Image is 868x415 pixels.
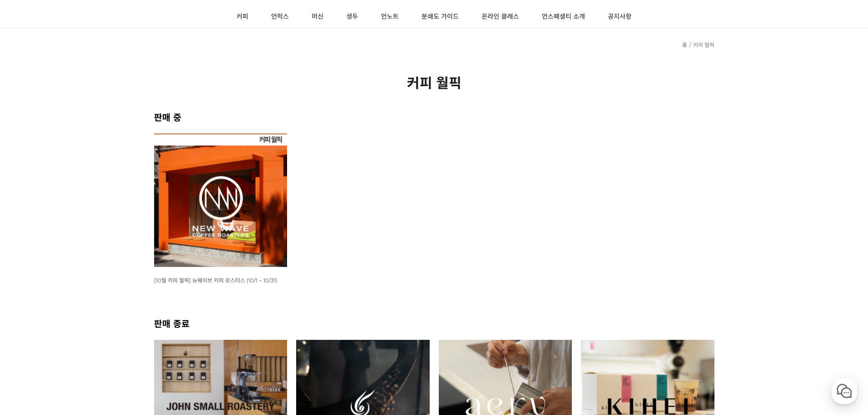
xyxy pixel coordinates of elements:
span: [10월 커피 월픽] 뉴웨이브 커피 로스터스 (10/1 ~ 10/31) [154,277,277,284]
a: 온라인 클래스 [470,5,530,28]
img: [10월 커피 월픽] 뉴웨이브 커피 로스터스 (10/1 ~ 10/31) [154,133,288,267]
span: 설정 [141,302,152,310]
a: 머신 [300,5,335,28]
a: [10월 커피 월픽] 뉴웨이브 커피 로스터스 (10/1 ~ 10/31) [154,277,277,284]
a: 홈 [3,289,60,312]
a: 설정 [118,289,175,312]
a: 언노트 [370,5,410,28]
a: 공지사항 [596,5,643,28]
a: 분쇄도 가이드 [410,5,470,28]
h2: 커피 월픽 [154,72,714,92]
a: 생두 [335,5,370,28]
a: 언스페셜티 소개 [530,5,596,28]
a: 언럭스 [260,5,300,28]
h2: 판매 중 [154,110,714,123]
a: 홈 [682,41,687,48]
h2: 판매 종료 [154,317,714,330]
span: 대화 [83,303,94,310]
a: 대화 [60,289,118,312]
a: 커피 [225,5,260,28]
a: 커피 월픽 [693,41,714,48]
span: 홈 [29,302,34,310]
